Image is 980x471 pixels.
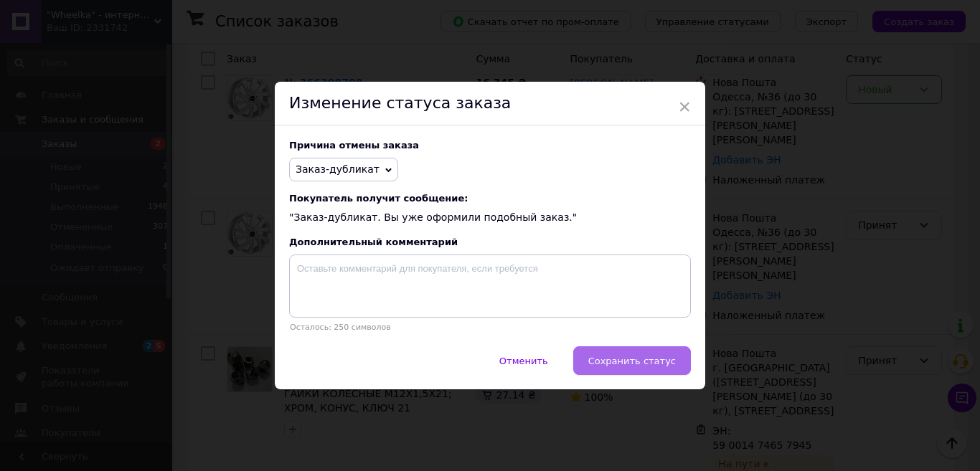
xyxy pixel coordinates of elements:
div: "Заказ-дубликат. Вы уже оформили подобный заказ." [289,193,691,225]
button: Сохранить статус [573,346,691,375]
button: Отменить [484,346,563,375]
span: Сохранить статус [588,356,676,366]
span: Заказ-дубликат [296,163,380,175]
span: Покупатель получит сообщение: [289,193,691,204]
div: Дополнительный комментарий [289,237,691,247]
p: Осталось: 250 символов [289,323,691,332]
div: Причина отмены заказа [289,140,691,151]
span: × [678,95,691,119]
span: Отменить [499,356,548,366]
div: Изменение статуса заказа [275,82,705,125]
